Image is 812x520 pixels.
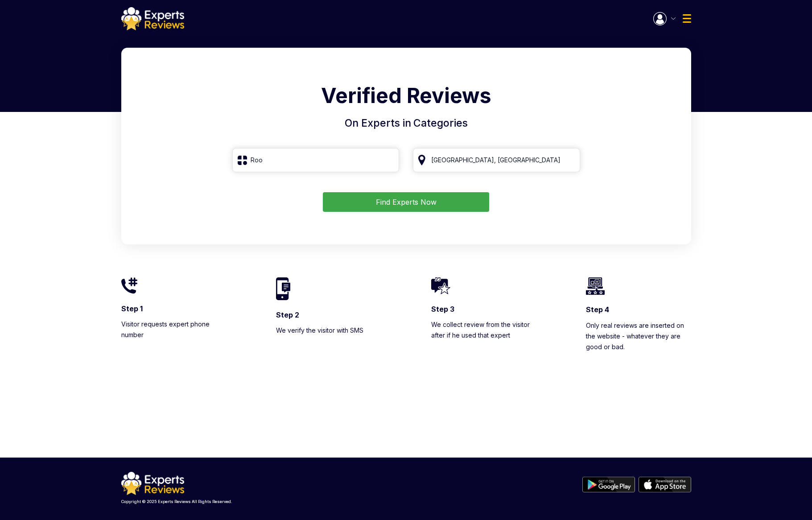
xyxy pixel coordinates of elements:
[683,14,691,23] img: Menu Icon
[586,277,605,295] img: homeIcon4
[671,17,676,20] img: Menu Icon
[586,305,691,314] h3: Step 4
[276,277,290,300] img: homeIcon2
[132,116,680,131] h4: On Experts in Categories
[582,477,635,492] img: play store btn
[121,499,232,505] p: Copyright © 2025 Experts Reviews All Rights Reserved.
[413,148,580,172] input: Your City
[121,319,227,340] p: Visitor requests expert phone number
[232,148,400,172] input: Search Category
[276,325,381,336] p: We verify the visitor with SMS
[431,304,536,314] h3: Step 3
[431,277,450,294] img: homeIcon3
[276,310,381,320] h3: Step 2
[121,472,184,495] img: logo
[121,277,137,294] img: homeIcon1
[639,477,691,492] img: apple store btn
[323,192,489,212] button: Find Experts Now
[121,304,227,314] h3: Step 1
[121,7,184,30] img: logo
[132,80,680,116] h1: Verified Reviews
[586,320,691,352] p: Only real reviews are inserted on the website - whatever they are good or bad.
[653,12,667,25] img: Menu Icon
[431,319,536,341] p: We collect review from the visitor after if he used that expert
